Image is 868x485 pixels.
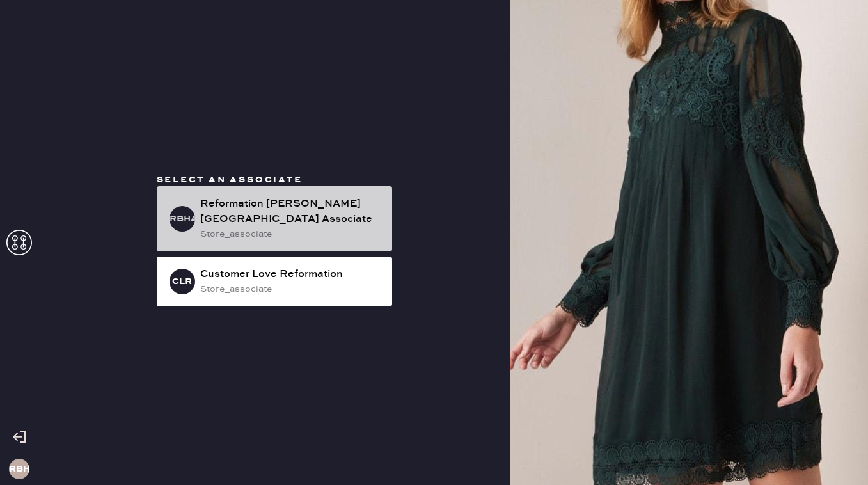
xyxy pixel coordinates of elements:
[172,277,192,286] h3: CLR
[200,227,382,241] div: store_associate
[157,174,303,186] span: Select an associate
[170,214,195,223] h3: RBHA
[9,465,29,473] h3: RBH
[200,267,382,282] div: Customer Love Reformation
[200,282,382,296] div: store_associate
[200,196,382,227] div: Reformation [PERSON_NAME][GEOGRAPHIC_DATA] Associate
[807,427,862,482] iframe: Front Chat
